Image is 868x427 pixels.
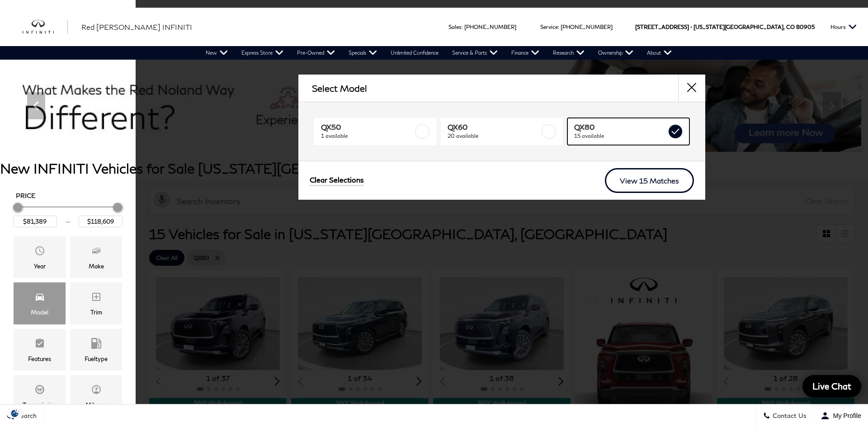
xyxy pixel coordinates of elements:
[693,8,785,46] span: [US_STATE][GEOGRAPHIC_DATA],
[448,23,462,30] span: Sales
[5,408,25,418] img: Opt-Out Icon
[290,46,342,60] a: Pre-Owned
[448,122,540,131] span: QX60
[310,175,364,186] a: Clear Selections
[635,8,692,46] span: [STREET_ADDRESS] •
[85,354,108,364] div: Fueltype
[70,329,122,371] div: FueltypeFueltype
[814,404,868,427] button: Open user profile menu
[796,8,815,46] span: 80905
[448,131,540,141] span: 20 available
[199,46,679,60] nav: Main Navigation
[31,307,48,317] div: Model
[81,23,192,31] span: Red [PERSON_NAME] INFINITI
[14,412,37,420] span: Search
[464,23,516,30] a: [PHONE_NUMBER]
[23,400,57,410] div: Transmission
[13,203,22,212] div: Minimum Price
[561,23,613,30] a: [PHONE_NUMBER]
[90,307,102,317] div: Trim
[85,400,107,410] div: Mileage
[91,382,102,400] span: Mileage
[14,236,66,278] div: YearYear
[640,46,679,60] a: About
[34,289,45,307] span: Model
[546,46,591,60] a: Research
[505,46,546,60] a: Finance
[199,46,235,60] a: New
[574,122,666,131] span: QX80
[91,243,102,261] span: Make
[13,200,123,227] div: Price
[34,243,45,261] span: Year
[28,354,51,364] div: Features
[786,8,795,46] span: CO
[321,131,413,141] span: 1 available
[462,23,463,30] span: :
[312,83,367,93] h2: Select Model
[5,408,25,418] section: Click to Open Cookie Consent Modal
[314,118,436,145] a: QX501 available
[113,203,122,212] div: Maximum Price
[321,122,413,131] span: QX50
[441,118,563,145] a: QX6020 available
[27,92,45,119] div: Previous
[70,375,122,417] div: MileageMileage
[79,216,123,227] input: Maximum
[770,412,807,420] span: Contact Us
[830,412,861,419] span: My Profile
[16,192,120,200] h5: Price
[81,22,192,33] a: Red [PERSON_NAME] INFINITI
[808,380,856,392] span: Live Chat
[34,382,45,400] span: Transmission
[574,131,666,141] span: 15 available
[635,23,815,30] a: [STREET_ADDRESS] • [US_STATE][GEOGRAPHIC_DATA], CO 80905
[558,23,559,30] span: :
[445,46,505,60] a: Service & Parts
[235,46,290,60] a: Express Store
[342,46,384,60] a: Specials
[605,168,694,193] a: View 15 Matches
[540,23,558,30] span: Service
[13,216,57,227] input: Minimum
[14,329,66,371] div: FeaturesFeatures
[567,118,689,145] a: QX8015 available
[678,75,705,102] button: close
[34,261,46,271] div: Year
[34,336,45,354] span: Features
[802,375,861,398] a: Live Chat
[23,20,68,34] img: INFINITI
[23,20,68,34] a: infiniti
[14,375,66,417] div: TransmissionTransmission
[89,261,104,271] div: Make
[384,46,445,60] a: Unlimited Confidence
[70,236,122,278] div: MakeMake
[70,282,122,324] div: TrimTrim
[826,8,861,46] button: Open the hours dropdown
[591,46,640,60] a: Ownership
[91,336,102,354] span: Fueltype
[91,289,102,307] span: Trim
[14,282,66,324] div: ModelModel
